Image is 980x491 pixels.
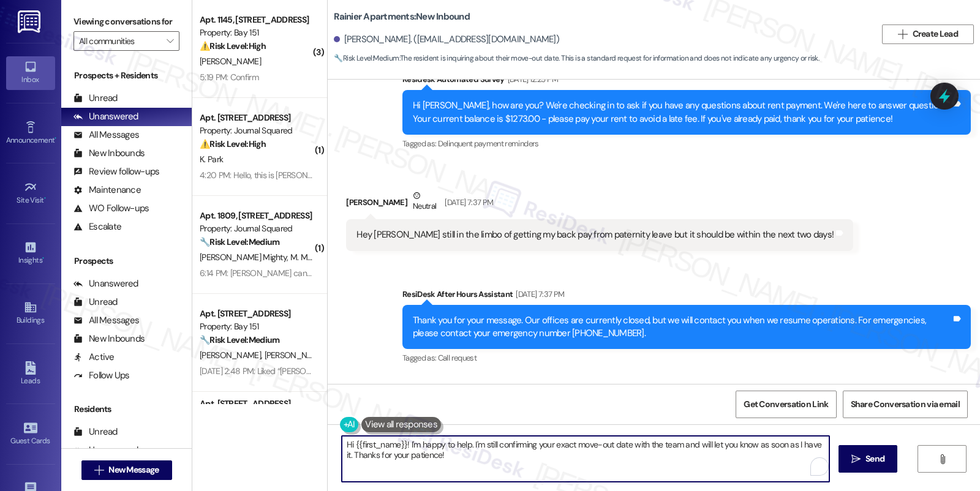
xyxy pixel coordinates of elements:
[334,52,819,65] span: : The resident is inquiring about their move-out date. This is a standard request for information...
[438,138,539,149] span: Delinquent payment reminders
[73,444,138,457] div: Unanswered
[200,111,313,124] div: Apt. [STREET_ADDRESS]
[6,297,55,330] a: Buildings
[442,196,493,209] div: [DATE] 7:37 PM
[200,56,261,67] span: [PERSON_NAME]
[200,307,313,320] div: Apt. [STREET_ADDRESS]
[73,369,130,382] div: Follow Ups
[402,349,971,367] div: Tagged as:
[73,202,149,215] div: WO Follow-ups
[290,252,328,263] span: M. Mighty
[200,124,313,137] div: Property: Journal Squared
[200,26,313,39] div: Property: Bay 151
[882,24,974,44] button: Create Lead
[200,138,266,149] strong: ⚠️ Risk Level: High
[18,10,43,33] img: ResiDesk Logo
[61,69,192,82] div: Prospects + Residents
[851,454,861,464] i: 
[6,56,55,89] a: Inbox
[200,320,313,333] div: Property: Bay 151
[200,268,698,279] div: 6:14 PM: [PERSON_NAME] can we please ensure that [PERSON_NAME]'s key fob works for the dog park. ...
[200,397,313,410] div: Apt. [STREET_ADDRESS]
[73,425,118,438] div: Unread
[342,436,829,482] textarea: To enrich screen reader interactions, please activate Accessibility in Grammarly extension settings
[200,222,313,235] div: Property: Journal Squared
[73,296,118,309] div: Unread
[73,351,115,364] div: Active
[200,334,279,345] strong: 🔧 Risk Level: Medium
[402,135,971,152] div: Tagged as:
[744,398,828,411] span: Get Conversation Link
[200,252,290,263] span: [PERSON_NAME] Mighty
[55,134,56,143] span: •
[6,237,55,270] a: Insights •
[42,254,44,263] span: •
[843,391,968,418] button: Share Conversation via email
[346,189,853,219] div: [PERSON_NAME]
[73,147,145,160] div: New Inbounds
[402,288,971,305] div: ResiDesk After Hours Assistant
[505,73,558,86] div: [DATE] 12:25 PM
[200,236,279,247] strong: 🔧 Risk Level: Medium
[839,445,898,473] button: Send
[73,184,141,197] div: Maintenance
[61,403,192,416] div: Residents
[913,28,958,40] span: Create Lead
[79,31,160,51] input: All communities
[334,33,559,46] div: [PERSON_NAME]. ([EMAIL_ADDRESS][DOMAIN_NAME])
[73,92,118,105] div: Unread
[61,255,192,268] div: Prospects
[200,72,258,83] div: 5:19 PM: Confirm
[410,189,439,215] div: Neutral
[81,460,172,480] button: New Message
[94,465,104,475] i: 
[6,177,55,210] a: Site Visit •
[334,53,399,63] strong: 🔧 Risk Level: Medium
[6,358,55,391] a: Leads
[200,154,223,165] span: K. Park
[865,452,884,465] span: Send
[438,353,477,363] span: Call request
[736,391,836,418] button: Get Conversation Link
[167,36,173,46] i: 
[6,418,55,451] a: Guest Cards
[73,110,138,123] div: Unanswered
[898,29,907,39] i: 
[73,332,145,345] div: New Inbounds
[265,350,326,361] span: [PERSON_NAME]
[44,194,46,203] span: •
[73,277,138,290] div: Unanswered
[73,12,179,31] label: Viewing conversations for
[513,288,564,301] div: [DATE] 7:37 PM
[356,228,834,241] div: Hey [PERSON_NAME] still in the limbo of getting my back pay from paternity leave but it should be...
[73,129,139,141] div: All Messages
[73,314,139,327] div: All Messages
[334,10,470,23] b: Rainier Apartments: New Inbound
[200,209,313,222] div: Apt. 1809, [STREET_ADDRESS]
[73,165,159,178] div: Review follow-ups
[200,13,313,26] div: Apt. 1145, [STREET_ADDRESS]
[413,314,951,340] div: Thank you for your message. Our offices are currently closed, but we will contact you when we res...
[200,350,265,361] span: [PERSON_NAME]
[200,40,266,51] strong: ⚠️ Risk Level: High
[851,398,960,411] span: Share Conversation via email
[938,454,947,464] i: 
[73,220,121,233] div: Escalate
[413,99,951,126] div: Hi [PERSON_NAME], how are you? We're checking in to ask if you have any questions about rent paym...
[108,463,159,476] span: New Message
[402,73,971,90] div: Residesk Automated Survey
